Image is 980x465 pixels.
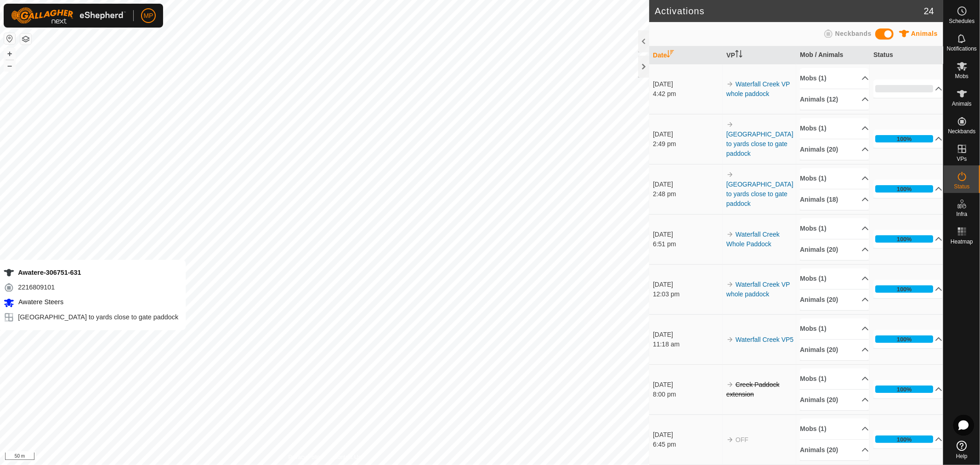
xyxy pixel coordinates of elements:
a: Waterfall Creek VP whole paddock [726,80,790,97]
p-accordion-header: Animals (20) [800,289,869,310]
p-accordion-header: Mobs (1) [800,419,869,439]
div: 2:48 pm [653,189,722,199]
div: [DATE] [653,380,722,390]
div: 100% [875,135,933,142]
span: Schedules [949,18,974,24]
th: Status [870,46,943,64]
p-accordion-header: Animals (18) [800,189,869,210]
p-accordion-header: Mobs (1) [800,218,869,239]
div: 100% [875,335,933,343]
div: [DATE] [653,130,722,139]
div: 100% [897,285,912,294]
div: 6:51 pm [653,239,722,249]
p-accordion-header: Animals (20) [800,390,869,410]
span: Awatere Steers [16,299,63,306]
img: arrow [726,171,734,178]
a: Waterfall Creek VP5 [736,336,793,343]
p-accordion-header: Mobs (1) [800,369,869,389]
th: VP [723,46,796,64]
div: 100% [875,436,933,443]
p-accordion-header: 100% [873,130,942,148]
div: [DATE] [653,430,722,440]
a: Waterfall Creek VP whole paddock [726,281,790,298]
div: 100% [897,235,912,244]
img: Gallagher Logo [11,7,126,24]
img: arrow [726,281,734,288]
div: 100% [875,285,933,293]
div: 8:00 pm [653,390,722,399]
div: 100% [897,185,912,193]
div: 11:18 am [653,340,722,349]
span: VPs [957,156,967,162]
p-accordion-header: 100% [873,330,942,348]
span: MP [144,11,153,21]
div: 100% [897,435,912,444]
p-accordion-header: Mobs (1) [800,168,869,189]
span: Infra [956,211,967,217]
img: arrow [726,336,734,343]
img: arrow [726,381,734,388]
div: 100% [897,335,912,344]
p-accordion-header: Animals (20) [800,139,869,160]
h2: Activations [655,6,924,17]
span: Animals [952,101,972,107]
p-accordion-header: Animals (12) [800,89,869,110]
p-sorticon: Activate to sort [667,51,674,59]
img: arrow [726,80,734,88]
button: – [4,60,15,71]
p-accordion-header: 100% [873,380,942,398]
span: OFF [736,436,748,443]
span: Mobs [955,74,969,79]
p-accordion-header: 100% [873,280,942,298]
div: 4:42 pm [653,89,722,99]
span: Status [954,184,969,189]
span: Heatmap [951,239,973,244]
a: [GEOGRAPHIC_DATA] to yards close to gate paddock [726,181,793,207]
th: Date [649,46,723,64]
span: Neckbands [835,30,872,37]
div: [GEOGRAPHIC_DATA] to yards close to gate paddock [3,312,178,323]
p-accordion-header: Animals (20) [800,239,869,260]
p-accordion-header: 100% [873,230,942,248]
p-accordion-header: Mobs (1) [800,68,869,89]
th: Mob / Animals [796,46,870,64]
div: 2216809101 [3,282,178,293]
p-accordion-header: Mobs (1) [800,118,869,139]
p-accordion-header: Animals (20) [800,440,869,460]
div: 100% [875,386,933,393]
div: [DATE] [653,230,722,239]
img: arrow [726,121,734,128]
a: Help [944,437,980,463]
p-accordion-header: Mobs (1) [800,268,869,289]
p-accordion-header: 0% [873,79,942,98]
img: arrow [726,436,734,443]
span: Help [956,454,968,459]
div: [DATE] [653,330,722,340]
a: Privacy Policy [289,453,323,461]
span: Animals [911,30,938,37]
span: Notifications [947,46,977,51]
div: 2:49 pm [653,139,722,149]
span: Neckbands [948,129,975,134]
div: 100% [875,185,933,193]
p-accordion-header: Animals (20) [800,340,869,360]
p-accordion-header: 100% [873,430,942,448]
span: 24 [924,4,934,18]
p-accordion-header: Mobs (1) [800,318,869,339]
button: Map Layers [20,34,31,45]
a: [GEOGRAPHIC_DATA] to yards close to gate paddock [726,130,793,157]
a: Waterfall Creek Whole Paddock [726,231,780,248]
div: 12:03 pm [653,289,722,299]
div: 100% [897,385,912,394]
button: Reset Map [4,33,15,44]
div: 6:45 pm [653,440,722,449]
div: Awatere-306751-631 [3,267,178,278]
img: arrow [726,231,734,238]
button: + [4,48,15,59]
p-accordion-header: 100% [873,180,942,198]
a: Contact Us [334,453,361,461]
div: [DATE] [653,180,722,189]
p-sorticon: Activate to sort [735,51,742,59]
div: [DATE] [653,79,722,89]
div: 100% [875,235,933,243]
